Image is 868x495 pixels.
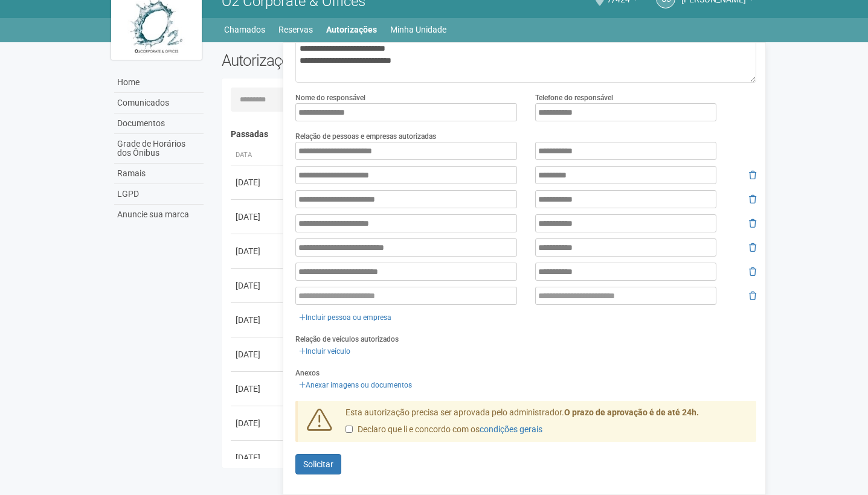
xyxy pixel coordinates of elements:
[295,334,399,345] label: Relação de veículos autorizados
[749,195,756,203] i: Remover
[236,314,280,326] div: [DATE]
[236,383,280,395] div: [DATE]
[236,245,280,257] div: [DATE]
[114,93,204,113] a: Comunicados
[224,21,265,38] a: Chamados
[114,205,204,225] a: Anuncie sua marca
[749,292,756,300] i: Remover
[236,176,280,188] div: [DATE]
[564,407,699,417] strong: O prazo de aprovação é de até 24h.
[114,164,204,184] a: Ramais
[295,92,365,103] label: Nome do responsável
[114,184,204,205] a: LGPD
[114,134,204,164] a: Grade de Horários dos Ônibus
[231,130,748,139] h4: Passadas
[236,348,280,360] div: [DATE]
[236,211,280,223] div: [DATE]
[295,454,341,474] button: Solicitar
[480,424,542,434] a: condições gerais
[390,21,446,38] a: Minha Unidade
[295,311,395,324] a: Incluir pessoa ou empresa
[295,131,436,142] label: Relação de pessoas e empresas autorizadas
[749,267,756,276] i: Remover
[114,72,204,93] a: Home
[535,92,613,103] label: Telefone do responsável
[295,368,320,378] label: Anexos
[236,452,280,464] div: [DATE]
[346,424,542,436] label: Declaro que li e concordo com os
[222,51,480,69] h2: Autorizações
[295,378,416,392] a: Anexar imagens ou documentos
[278,21,313,38] a: Reservas
[336,407,757,442] div: Esta autorização precisa ser aprovada pelo administrador.
[236,417,280,429] div: [DATE]
[236,279,280,292] div: [DATE]
[326,21,377,38] a: Autorizações
[231,145,285,165] th: Data
[749,219,756,228] i: Remover
[749,243,756,252] i: Remover
[295,345,354,358] a: Incluir veículo
[114,113,204,134] a: Documentos
[303,459,333,469] span: Solicitar
[749,171,756,179] i: Remover
[346,426,353,433] input: Declaro que li e concordo com oscondições gerais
